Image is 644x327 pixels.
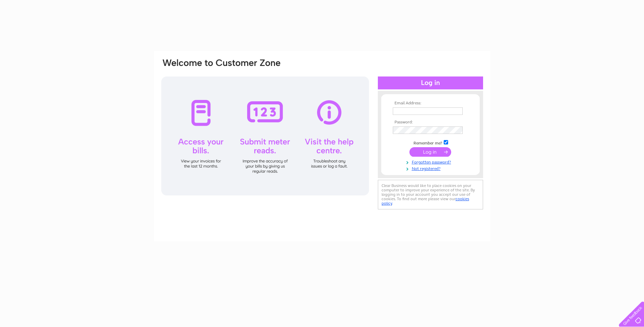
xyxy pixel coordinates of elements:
[378,180,483,209] div: Clear Business would like to place cookies on your computer to improve your experience of the sit...
[391,101,470,106] th: Email Address:
[393,158,470,165] a: Forgotten password?
[391,139,470,146] td: Remember me?
[391,120,470,125] th: Password:
[409,147,451,157] input: Submit
[382,196,469,206] a: cookies policy
[393,165,470,171] a: Not registered?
